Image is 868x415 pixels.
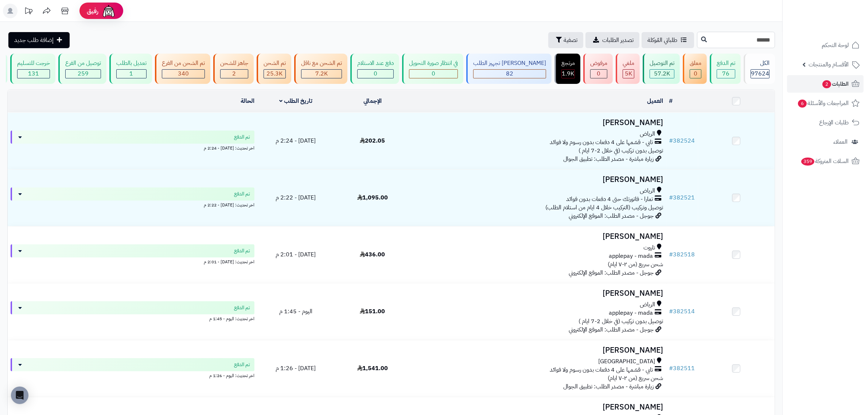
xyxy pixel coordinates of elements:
span: الرياض [640,300,655,309]
a: الكل97624 [742,54,776,84]
a: تم التوصيل 57.2K [641,54,681,84]
h3: [PERSON_NAME] [414,346,663,354]
div: 76 [717,70,735,78]
div: 82 [474,70,546,78]
h3: [PERSON_NAME] [414,289,663,298]
div: في انتظار صورة التحويل [409,59,458,67]
span: لوحة التحكم [822,40,849,50]
a: معلق 0 [681,54,708,84]
a: [PERSON_NAME] تجهيز الطلب 82 [465,54,553,84]
div: تم الشحن من الفرع [162,59,205,67]
span: جوجل - مصدر الطلب: الموقع الإلكتروني [569,212,654,220]
span: تم الدفع [234,190,250,198]
div: 0 [358,70,393,78]
span: 151.00 [360,307,385,316]
span: 436.00 [360,250,385,259]
span: الطلبات [822,79,849,89]
a: في انتظار صورة التحويل 0 [401,54,465,84]
span: تم الدفع [234,304,250,311]
div: تم الشحن مع ناقل [301,59,342,67]
div: 259 [66,70,101,78]
div: مرتجع [561,59,575,67]
span: # [669,307,673,316]
div: 1 [117,70,146,78]
span: السلات المتروكة [801,156,849,166]
div: 1856 [562,70,575,78]
span: [GEOGRAPHIC_DATA] [599,357,655,366]
a: جاهز للشحن 2 [212,54,255,84]
span: 97624 [751,69,769,78]
a: مرفوض 0 [582,54,614,84]
a: #382524 [669,136,695,145]
a: تعديل بالطلب 1 [108,54,153,84]
span: 0 [597,69,601,78]
span: 2 [233,69,236,78]
span: رفيق [87,7,98,15]
span: تصدير الطلبات [602,36,634,44]
img: logo-2.png [818,20,861,35]
span: [DATE] - 2:01 م [276,250,316,259]
div: اخر تحديث: [DATE] - 2:01 م [11,257,254,265]
span: 1 [130,69,133,78]
a: #382511 [669,364,695,373]
div: [PERSON_NAME] تجهيز الطلب [473,59,546,67]
div: 7222 [301,70,342,78]
span: توصيل بدون تركيب (في خلال 2-7 ايام ) [579,146,663,155]
a: المراجعات والأسئلة6 [787,94,864,112]
span: 359 [801,158,814,166]
span: شحن سريع (من ٢-٧ ايام) [608,374,663,383]
div: تم التوصيل [650,59,674,67]
span: applepay - mada [609,309,653,317]
a: تحديثات المنصة [19,4,38,20]
span: الأقسام والمنتجات [809,59,849,70]
a: #382521 [669,193,695,202]
a: طلبات الإرجاع [787,114,864,131]
span: تمارا - فاتورتك حتى 4 دفعات بدون فوائد [567,195,653,203]
span: 0 [374,69,377,78]
a: العملاء [787,133,864,151]
span: طلباتي المُوكلة [647,36,677,44]
span: تصفية [564,36,577,44]
div: معلق [690,59,701,67]
a: تصدير الطلبات [585,32,639,48]
span: المراجعات والأسئلة [797,98,849,108]
span: جوجل - مصدر الطلب: الموقع الإلكتروني [569,325,654,334]
span: طلبات الإرجاع [819,117,849,128]
span: 6 [798,100,807,108]
span: الرياض [640,187,655,195]
div: تم الشحن [264,59,286,67]
div: 0 [690,70,701,78]
span: جوجل - مصدر الطلب: الموقع الإلكتروني [569,268,654,277]
div: 131 [17,70,50,78]
span: زيارة مباشرة - مصدر الطلب: تطبيق الجوال [564,382,654,391]
div: ملغي [623,59,634,67]
a: دفع عند الاستلام 0 [349,54,401,84]
span: # [669,364,673,373]
div: تم الدفع [717,59,735,67]
a: تاريخ الطلب [279,97,312,105]
span: [DATE] - 1:26 م [276,364,316,373]
a: طلباتي المُوكلة [642,32,694,48]
a: خرجت للتسليم 131 [9,54,57,84]
span: توصيل وتركيب (التركيب خلال 4 ايام من استلام الطلب) [546,203,663,212]
span: 0 [694,69,697,78]
span: 1.9K [562,69,575,78]
span: اليوم - 1:45 م [279,307,312,316]
a: لوحة التحكم [787,36,864,54]
div: اخر تحديث: اليوم - 1:45 م [11,314,254,322]
span: شحن سريع (من ٢-٧ ايام) [608,260,663,269]
span: [DATE] - 2:24 م [276,136,316,145]
span: # [669,250,673,259]
span: تم الدفع [234,361,250,368]
span: زيارة مباشرة - مصدر الطلب: تطبيق الجوال [564,155,654,163]
div: جاهز للشحن [220,59,248,67]
h3: [PERSON_NAME] [414,119,663,127]
a: إضافة طلب جديد [8,32,70,48]
div: اخر تحديث: اليوم - 1:26 م [11,371,254,379]
div: 0 [409,70,458,78]
a: تم الشحن 25.3K [255,54,293,84]
a: الحالة [241,97,254,105]
div: 5012 [623,70,634,78]
span: 340 [178,69,189,78]
a: مرتجع 1.9K [553,54,582,84]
